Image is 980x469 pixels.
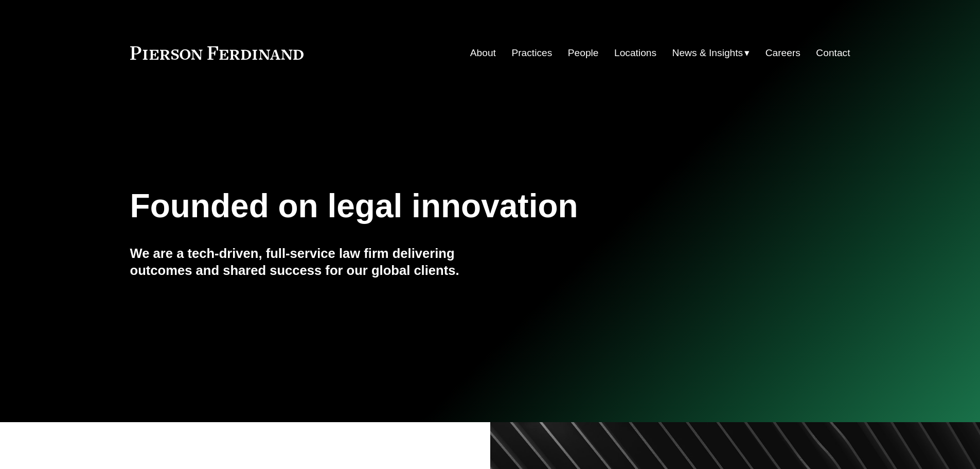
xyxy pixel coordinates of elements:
a: folder dropdown [672,43,750,63]
a: Practices [511,43,552,63]
a: Contact [816,43,850,63]
a: Locations [614,43,656,63]
a: About [470,43,496,63]
a: Careers [765,43,800,63]
h4: We are a tech-driven, full-service law firm delivering outcomes and shared success for our global... [130,245,490,279]
h1: Founded on legal innovation [130,187,730,225]
span: News & Insights [672,44,743,62]
a: People [568,43,599,63]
